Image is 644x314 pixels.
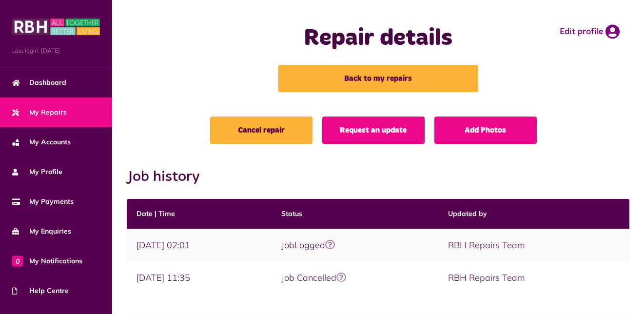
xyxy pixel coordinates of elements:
h1: Repair details [255,24,502,53]
a: Cancel repair [210,117,312,144]
th: Status [272,199,438,229]
span: My Accounts [12,137,71,147]
h2: Job history [127,168,629,186]
th: Date | Time [127,199,272,229]
td: Job Cancelled [272,261,438,294]
td: RBH Repairs Team [438,229,629,261]
span: Help Centre [12,286,69,296]
td: [DATE] 02:01 [127,229,272,261]
a: Back to my repairs [278,65,478,92]
a: Add Photos [434,117,537,144]
span: 0 [12,255,23,266]
span: Dashboard [12,78,66,88]
th: Updated by [438,199,629,229]
span: My Enquiries [12,226,71,236]
td: JobLogged [272,229,438,261]
img: MyRBH [12,17,100,37]
span: My Notifications [12,256,82,266]
td: [DATE] 11:35 [127,261,272,294]
span: Last login: [DATE] [12,46,100,55]
span: My Repairs [12,107,67,118]
a: Edit profile [560,24,620,39]
span: My Payments [12,196,74,207]
td: RBH Repairs Team [438,261,629,294]
span: My Profile [12,167,62,177]
a: Request an update [322,117,425,144]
